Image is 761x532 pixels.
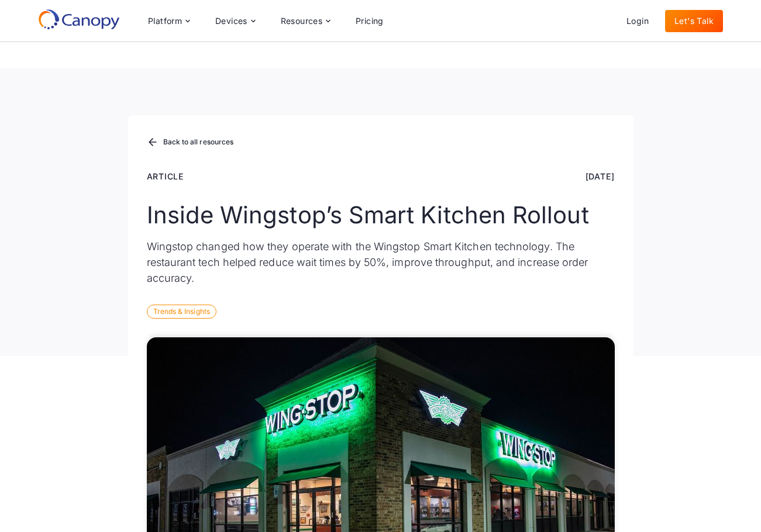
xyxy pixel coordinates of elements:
[215,17,247,25] div: Devices
[346,10,393,32] a: Pricing
[147,239,615,286] p: Wingstop changed how they operate with the Wingstop Smart Kitchen technology. The restaurant tech...
[281,17,323,25] div: Resources
[147,170,184,182] div: Article
[163,139,234,146] div: Back to all resources
[147,135,234,150] a: Back to all resources
[586,170,615,182] div: [DATE]
[147,201,615,229] h1: Inside Wingstop’s Smart Kitchen Rollout
[665,10,723,32] a: Let's Talk
[617,10,658,32] a: Login
[139,9,199,33] div: Platform
[148,17,182,25] div: Platform
[271,9,339,33] div: Resources
[206,9,264,33] div: Devices
[147,305,216,319] div: Trends & Insights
